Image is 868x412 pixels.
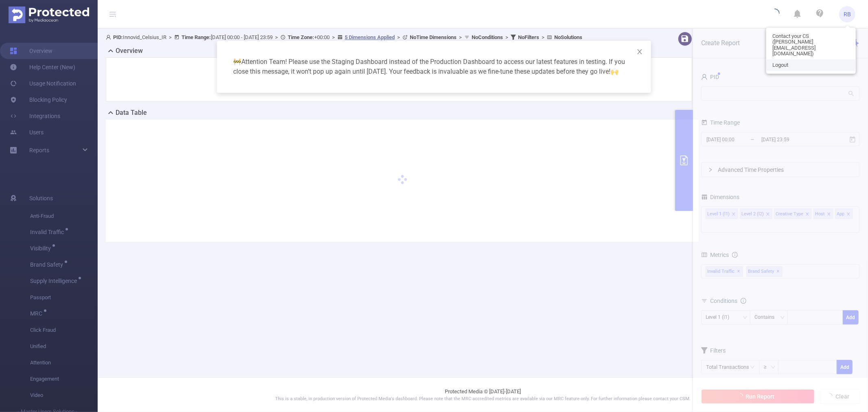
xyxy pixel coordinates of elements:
span: warning [233,58,241,66]
a: Logout [766,59,856,71]
button: Close [628,41,651,64]
i: icon: close [636,48,643,55]
span: Logout [772,62,788,68]
a: Contact your CS ([PERSON_NAME][EMAIL_ADDRESS][DOMAIN_NAME]) [766,31,856,59]
span: highfive [610,68,619,75]
div: Attention Team! Please use the Staging Dashboard instead of the Production Dashboard to access ou... [227,50,641,83]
